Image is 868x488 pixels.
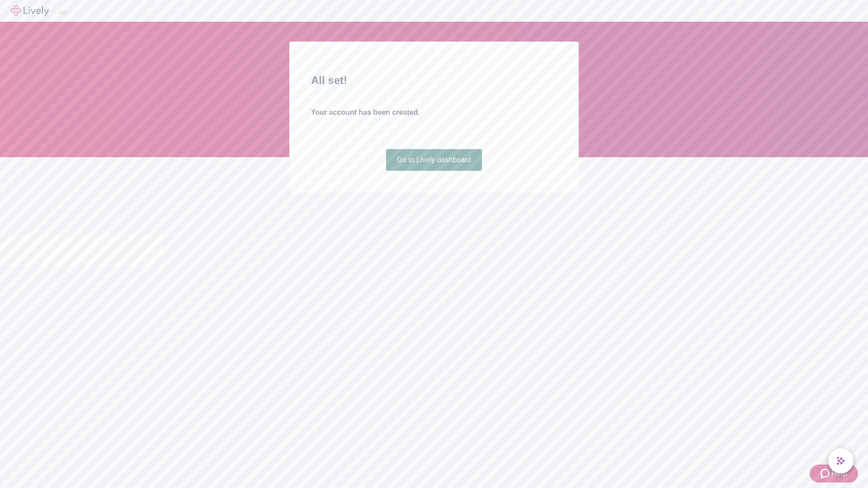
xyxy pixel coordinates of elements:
[810,465,858,483] button: Zendesk support iconHelp
[311,107,557,118] h4: Your account has been created.
[11,5,49,16] img: Lively
[311,72,557,89] h2: All set!
[836,456,845,465] svg: Lively AI Assistant
[828,448,854,474] button: chat
[386,149,482,171] a: Go to Lively dashboard
[60,11,67,14] button: Log out
[831,468,847,479] span: Help
[821,468,831,479] svg: Zendesk support icon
